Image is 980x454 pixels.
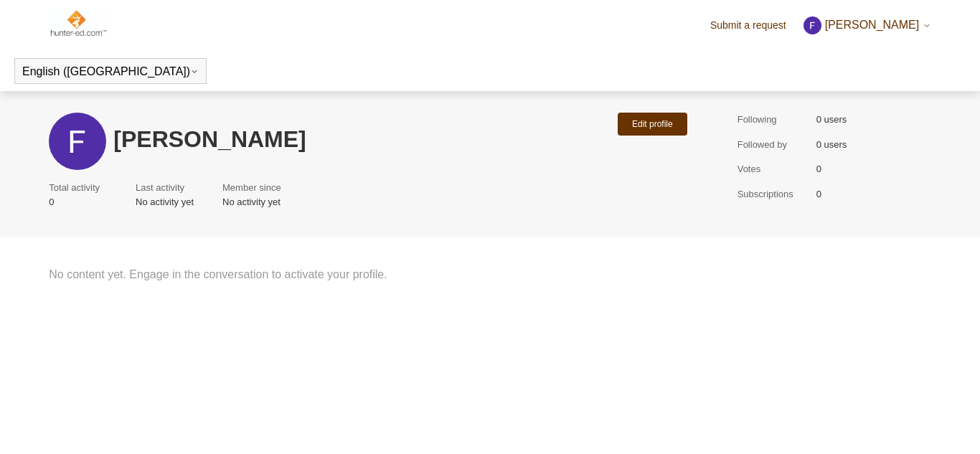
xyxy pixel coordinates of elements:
[49,9,107,37] img: Hunter-Ed Help Center home page
[49,195,107,209] span: 0
[49,181,100,195] span: Total activity
[816,162,821,176] span: 0
[816,138,847,152] span: 0 users
[136,195,194,209] span: No activity yet
[710,18,801,33] a: Submit a request
[49,266,694,283] span: No content yet. Engage in the conversation to activate your profile.
[136,181,187,195] span: Last activity
[738,138,809,152] span: Followed by
[804,16,931,34] button: [PERSON_NAME]
[738,162,809,176] span: Votes
[816,187,821,202] span: 0
[816,113,847,127] span: 0 users
[618,113,687,136] button: Edit profile
[738,113,809,127] span: Following
[113,131,611,148] h1: [PERSON_NAME]
[738,187,809,202] span: Subscriptions
[825,19,920,31] span: [PERSON_NAME]
[222,181,281,195] span: Member since
[222,195,288,209] span: No activity yet
[22,65,199,78] button: English ([GEOGRAPHIC_DATA])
